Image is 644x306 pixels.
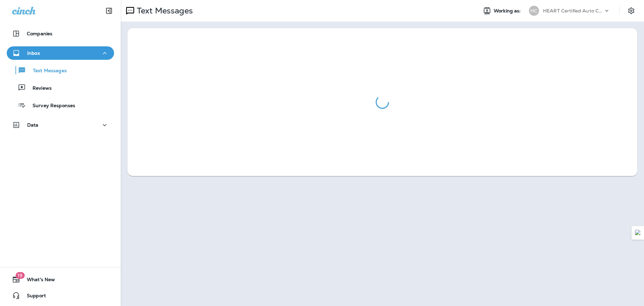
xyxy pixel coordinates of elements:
[7,273,114,286] button: 19What's New
[7,81,114,95] button: Reviews
[494,8,522,14] span: Working as:
[100,4,118,17] button: Collapse Sidebar
[635,230,641,236] img: Detect Auto
[7,118,114,132] button: Data
[7,46,114,60] button: Inbox
[543,8,603,13] p: HEART Certified Auto Care
[134,6,193,16] p: Text Messages
[20,277,55,285] span: What's New
[7,63,114,77] button: Text Messages
[7,27,114,40] button: Companies
[27,50,40,56] p: Inbox
[529,6,539,16] div: HC
[7,98,114,112] button: Survey Responses
[7,289,114,302] button: Support
[26,103,75,109] p: Survey Responses
[20,293,46,301] span: Support
[27,122,39,128] p: Data
[15,272,24,279] span: 19
[26,68,67,74] p: Text Messages
[26,85,52,92] p: Reviews
[27,31,52,36] p: Companies
[625,5,637,17] button: Settings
